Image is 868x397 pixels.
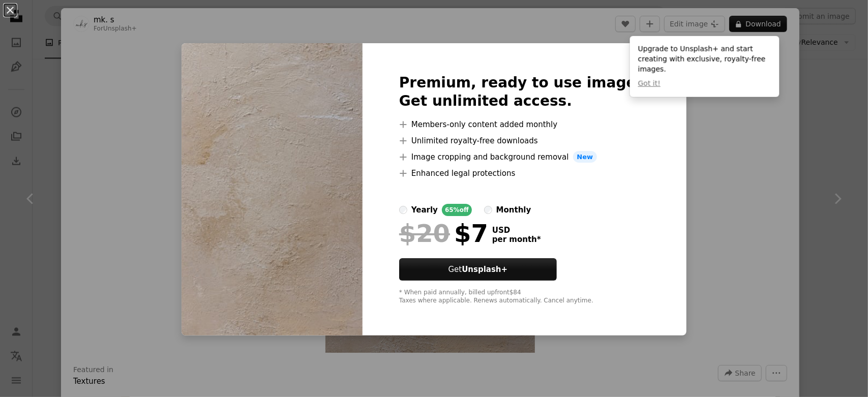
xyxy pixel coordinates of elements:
[399,289,650,305] div: * When paid annually, billed upfront $84 Taxes where applicable. Renews automatically. Cancel any...
[399,151,650,163] li: Image cropping and background removal
[399,258,557,281] button: GetUnsplash+
[492,226,541,235] span: USD
[411,204,438,216] div: yearly
[182,43,363,336] img: premium_photo-1674896186438-20c6bad8d0c9
[484,206,492,214] input: monthly
[399,74,650,110] h2: Premium, ready to use images. Get unlimited access.
[462,265,507,274] strong: Unsplash+
[630,36,780,97] div: Upgrade to Unsplash+ and start creating with exclusive, royalty-free images.
[573,151,597,163] span: New
[399,167,650,179] li: Enhanced legal protections
[442,204,472,216] div: 65% off
[399,206,407,214] input: yearly65%off
[492,235,541,244] span: per month *
[399,220,488,247] div: $7
[399,118,650,131] li: Members-only content added monthly
[638,79,661,89] button: Got it!
[399,220,450,247] span: $20
[399,135,650,147] li: Unlimited royalty-free downloads
[496,204,531,216] div: monthly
